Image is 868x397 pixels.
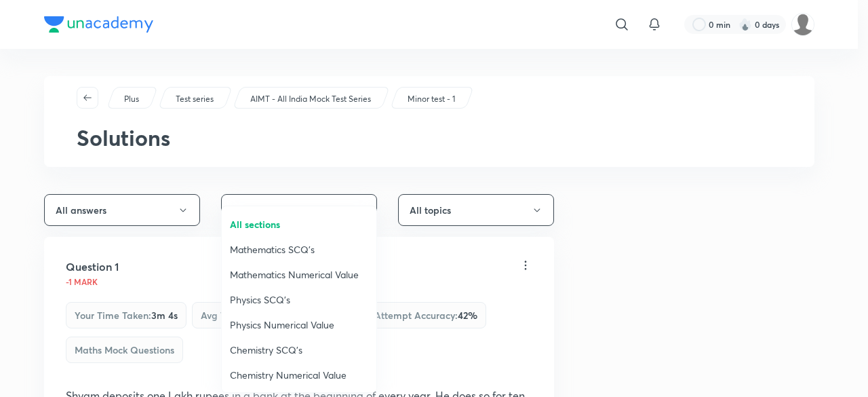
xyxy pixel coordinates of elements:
[230,292,368,307] span: Physics SCQ's
[230,343,368,357] span: Chemistry SCQ's
[230,267,368,282] span: Mathematics Numerical Value
[230,217,368,231] span: All sections
[230,368,368,382] span: Chemistry Numerical Value
[230,318,368,332] span: Physics Numerical Value
[230,242,368,257] span: Mathematics SCQ's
